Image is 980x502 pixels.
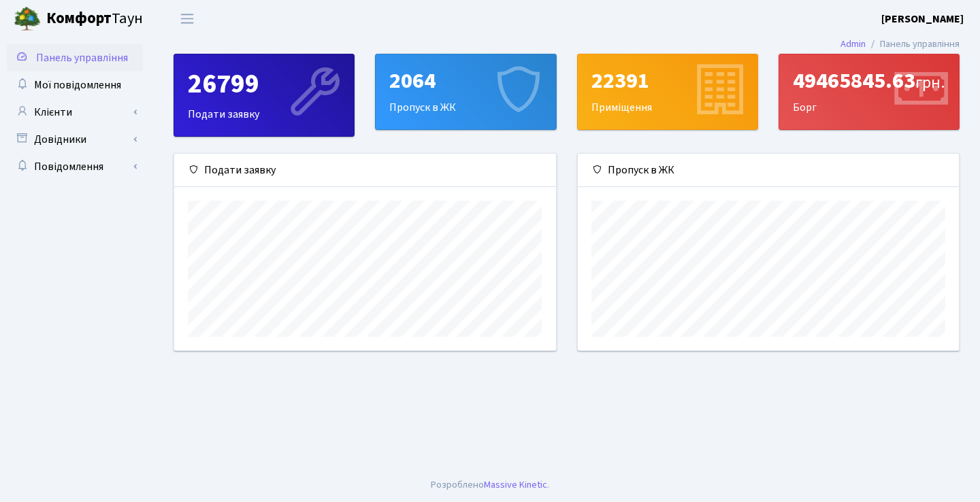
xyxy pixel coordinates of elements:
[793,68,945,94] div: 49465845.63
[7,126,143,153] a: Довідники
[578,154,960,187] div: Пропуск в ЖК
[578,54,757,129] div: Приміщення
[46,7,112,29] b: Комфорт
[7,44,143,71] a: Панель управління
[881,11,964,27] a: [PERSON_NAME]
[820,30,980,58] nav: breadcrumb
[36,50,128,65] span: Панель управління
[376,54,555,129] div: Пропуск в ЖК
[375,54,556,130] a: 2064Пропуск в ЖК
[577,54,758,130] a: 22391Приміщення
[14,5,41,33] img: logo.png
[174,154,556,187] div: Подати заявку
[7,99,143,126] a: Клієнти
[174,54,354,136] div: Подати заявку
[484,478,547,492] a: Massive Kinetic
[840,37,866,51] a: Admin
[779,54,959,129] div: Борг
[34,78,121,93] span: Мої повідомлення
[7,153,143,180] a: Повідомлення
[881,12,964,27] b: [PERSON_NAME]
[389,68,542,94] div: 2064
[7,71,143,99] a: Мої повідомлення
[866,37,960,52] li: Панель управління
[174,54,355,137] a: 26799Подати заявку
[591,68,744,94] div: 22391
[188,68,340,101] div: 26799
[170,7,204,30] button: Переключити навігацію
[431,478,549,492] div: Розроблено .
[46,7,143,31] span: Таун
